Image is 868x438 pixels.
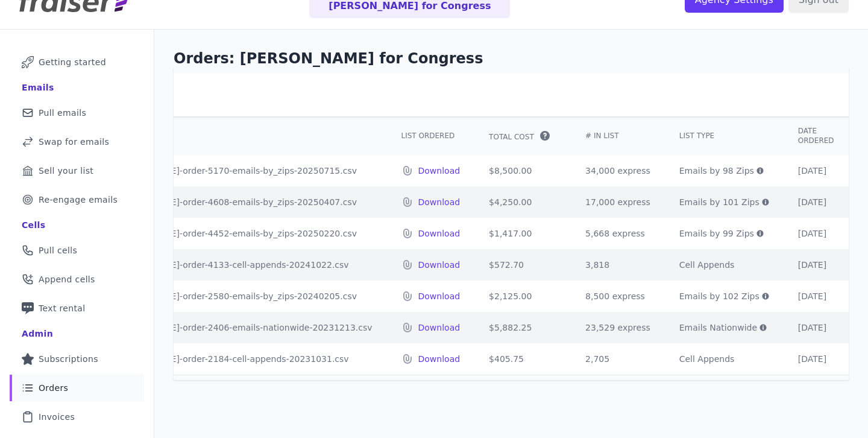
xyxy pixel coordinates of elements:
span: Sell your list [39,165,93,177]
div: Cells [22,219,45,231]
div: Emails [22,81,54,94]
a: Download [418,165,461,177]
td: 17,000 express [571,186,665,218]
th: # In List [571,116,665,155]
a: Pull emails [10,100,144,126]
td: $405.75 [474,343,571,375]
td: 5,668 express [571,218,665,249]
th: List Ordered [387,116,475,155]
td: $572.70 [474,249,571,281]
span: Pull emails [39,107,86,119]
td: 3,818 [571,249,665,281]
span: Emails by 99 Zips [679,227,754,240]
td: 23,529 express [571,312,665,343]
td: [DATE] [784,218,849,249]
td: [DATE] [784,281,849,312]
th: Filename [95,116,387,155]
span: Emails by 98 Zips [679,165,754,177]
a: Subscriptions [10,346,144,372]
td: 8,500 express [571,281,665,312]
a: Invoices [10,404,144,430]
div: Admin [22,328,53,340]
td: 2,705 [571,343,665,375]
td: [PERSON_NAME]-order-2406-emails-nationwide-20231213.csv [95,312,387,343]
a: Download [418,196,461,208]
span: Emails Nationwide [679,322,757,334]
td: 34,000 express [571,155,665,186]
a: Pull cells [10,237,144,264]
th: List Type [665,116,784,155]
td: $5,882.25 [474,312,571,343]
td: [PERSON_NAME]-order-4133-cell-appends-20241022.csv [95,249,387,281]
td: $4,250.00 [474,186,571,218]
a: Append cells [10,266,144,293]
span: Getting started [39,56,106,68]
td: [DATE] [784,155,849,186]
td: [PERSON_NAME]-order-5170-emails-by_zips-20250715.csv [95,155,387,186]
span: Emails by 102 Zips [679,290,759,302]
td: Cell Appends [665,249,784,281]
td: Cell Appends [665,343,784,375]
a: Download [418,290,461,302]
span: Swap for emails [39,136,109,148]
span: Subscriptions [39,353,98,365]
span: Invoices [39,411,75,423]
td: [PERSON_NAME]-order-2184-cell-appends-20231031.csv [95,343,387,375]
a: Download [418,322,461,334]
span: Emails by 101 Zips [679,196,759,208]
a: Sell your list [10,157,144,184]
td: $2,125.00 [474,281,571,312]
span: Re-engage emails [39,194,118,206]
td: $8,500.00 [474,155,571,186]
th: Date Ordered [784,116,849,155]
td: [PERSON_NAME]-order-2580-emails-by_zips-20240205.csv [95,281,387,312]
span: Orders [39,382,68,394]
span: Text rental [39,302,86,314]
td: $1,417.00 [474,218,571,249]
td: [DATE] [784,249,849,281]
a: Download [418,353,461,365]
td: [DATE] [784,312,849,343]
a: Getting started [10,49,144,75]
a: Orders [10,375,144,401]
td: [PERSON_NAME]-order-4608-emails-by_zips-20250407.csv [95,186,387,218]
td: [DATE] [784,343,849,375]
td: [DATE] [784,186,849,218]
a: Text rental [10,295,144,322]
span: Pull cells [39,244,77,256]
span: Total Cost [489,132,534,142]
a: Re-engage emails [10,186,144,213]
h1: Orders: [PERSON_NAME] for Congress [174,49,849,68]
a: Download [418,259,461,271]
span: Append cells [39,273,95,285]
a: Download [418,227,461,240]
a: Swap for emails [10,129,144,155]
td: [PERSON_NAME]-order-4452-emails-by_zips-20250220.csv [95,218,387,249]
